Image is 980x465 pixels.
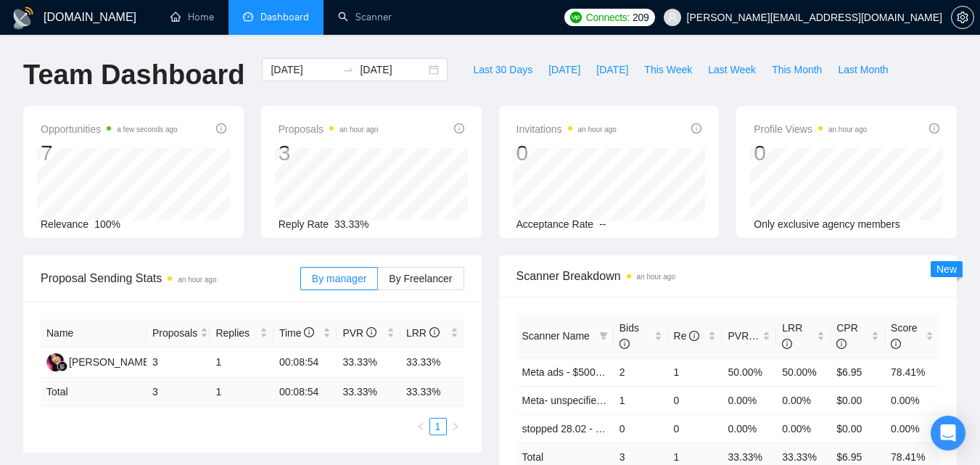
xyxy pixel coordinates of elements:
span: Connects: [586,9,630,25]
button: left [412,418,429,435]
td: 1 [210,378,273,406]
li: 1 [429,418,447,435]
span: 209 [633,9,648,25]
td: 78.41% [885,358,939,386]
a: homeHome [170,11,214,23]
button: setting [951,6,974,29]
button: Last Week [700,58,764,81]
span: Last Week [708,62,756,78]
span: Scanner Breakdown [516,267,940,285]
div: 3 [279,139,379,167]
th: Replies [210,319,273,347]
button: This Week [636,58,700,81]
span: CPR [836,322,858,350]
button: Last 30 Days [465,58,540,81]
span: info-circle [836,339,847,349]
img: upwork-logo.png [570,12,582,23]
time: an hour ago [578,125,617,133]
span: left [416,422,425,431]
span: Dashboard [260,11,309,23]
th: Name [41,319,147,347]
a: NK[PERSON_NAME] [46,355,152,367]
span: info-circle [891,339,901,349]
div: [PERSON_NAME] [69,354,152,370]
td: 3 [147,378,210,406]
td: 1 [668,358,722,386]
span: Time [279,327,314,339]
time: an hour ago [637,273,675,281]
span: Proposals [152,325,197,341]
input: End date [360,62,426,78]
span: 33.33% [334,218,368,230]
span: user [667,12,678,22]
span: info-circle [454,123,464,133]
td: 2 [614,358,668,386]
a: searchScanner [338,11,392,23]
td: 33.33% [337,347,400,378]
div: 0 [754,139,867,167]
span: to [342,64,354,75]
button: This Month [764,58,830,81]
img: NK [46,353,65,371]
td: 0.00% [776,414,831,443]
a: setting [951,12,974,23]
span: Last 30 Days [473,62,532,78]
td: 3 [147,347,210,378]
td: 0.00% [722,386,776,414]
time: an hour ago [178,276,216,284]
td: 33.33 % [400,378,464,406]
td: 0.00% [776,386,831,414]
button: [DATE] [588,58,636,81]
span: Only exclusive agency members [754,218,900,230]
span: Replies [215,325,257,341]
span: This Month [772,62,822,78]
span: LRR [782,322,802,350]
span: dashboard [243,12,253,22]
span: Last Month [838,62,888,78]
span: Proposal Sending Stats [41,269,300,287]
span: info-circle [691,123,701,133]
li: Previous Page [412,418,429,435]
td: $0.00 [831,414,885,443]
span: Reply Rate [279,218,329,230]
button: right [447,418,464,435]
td: Total [41,378,147,406]
span: [DATE] [596,62,628,78]
td: $6.95 [831,358,885,386]
span: PVR [728,330,762,342]
td: 0 [668,414,722,443]
td: 50.00% [722,358,776,386]
span: info-circle [304,327,314,337]
td: 1 [614,386,668,414]
td: 0.00% [722,414,776,443]
td: 33.33 % [337,378,400,406]
td: 0 [668,386,722,414]
a: Meta ads - $500+/$30+ - Feedback+/cost1k+ -AI [522,366,741,378]
span: Profile Views [754,120,867,138]
li: Next Page [447,418,464,435]
span: swap-right [342,64,354,75]
span: Re [674,330,700,342]
a: stopped 28.02 - Google Ads - LeadGen/cases/hook- saved $k [522,423,800,435]
span: info-circle [619,339,630,349]
span: info-circle [782,339,792,349]
span: Bids [619,322,639,350]
td: 50.00% [776,358,831,386]
span: Opportunities [41,120,178,138]
th: Proposals [147,319,210,347]
h1: Team Dashboard [23,58,244,92]
span: By manager [312,273,366,284]
td: 0.00% [885,386,939,414]
span: Scanner Name [522,330,590,342]
td: 00:08:54 [273,347,337,378]
div: 7 [41,139,178,167]
span: New [936,263,957,275]
span: right [451,422,460,431]
span: By Freelancer [389,273,452,284]
span: info-circle [216,123,226,133]
span: Acceptance Rate [516,218,594,230]
button: Last Month [830,58,896,81]
span: filter [599,332,608,340]
span: setting [952,12,973,23]
span: PVR [342,327,376,339]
